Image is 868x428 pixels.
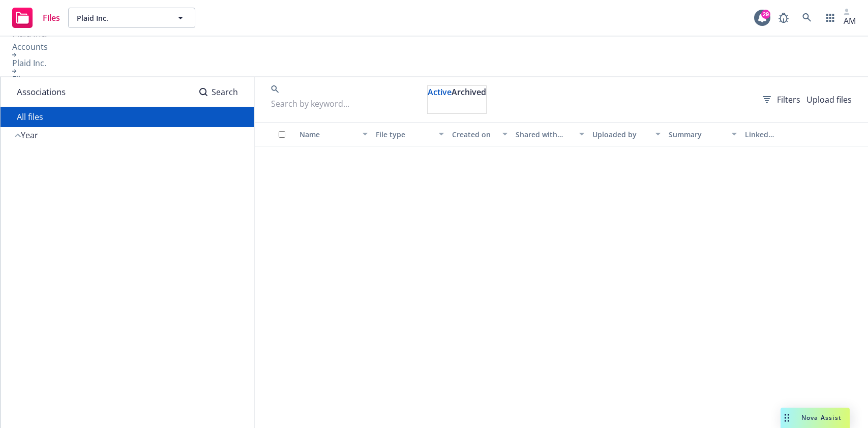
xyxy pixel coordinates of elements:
a: All files [17,111,43,123]
div: Created on [452,129,496,140]
button: Upload files [806,85,852,114]
div: Tree Example [1,127,254,143]
span: Nova Assist [801,413,842,422]
span: Files [43,14,60,22]
a: Accounts [12,41,48,52]
a: Switch app [820,8,841,28]
button: File type [372,122,448,146]
button: Created on [448,122,512,146]
div: AM [844,15,856,27]
div: Shared with client [516,129,573,140]
input: Search by keyword... [271,94,421,114]
span: Archived [452,86,486,98]
span: Year [21,129,38,141]
a: Search [797,8,817,28]
span: Upload files [806,94,852,105]
span: Filters [763,94,800,106]
button: Summary [665,122,741,146]
button: Plaid Inc. [68,8,195,28]
span: Filters [777,94,800,106]
div: Search [199,86,238,98]
div: Drag to move [781,408,793,428]
button: Shared with client [512,122,588,146]
button: Linked associations [741,122,817,146]
a: Files [8,4,64,32]
span: Active [428,86,452,98]
div: Linked associations [745,129,813,140]
button: Uploaded by [588,122,665,146]
span: Plaid Inc. [77,13,165,23]
svg: Search [199,88,207,96]
div: Summary [669,129,726,140]
a: Plaid Inc. [12,57,46,69]
button: SearchSearch [199,86,238,98]
div: 29 [761,10,770,19]
span: Associations [17,85,66,99]
button: Name [295,122,372,146]
span: Files [12,73,48,85]
input: Select all [279,131,285,138]
button: Filters [763,85,800,114]
div: File type [376,129,433,140]
a: Report a Bug [773,8,794,28]
button: Nova Assist [781,408,850,428]
div: Uploaded by [592,129,649,140]
div: Name [300,129,356,140]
